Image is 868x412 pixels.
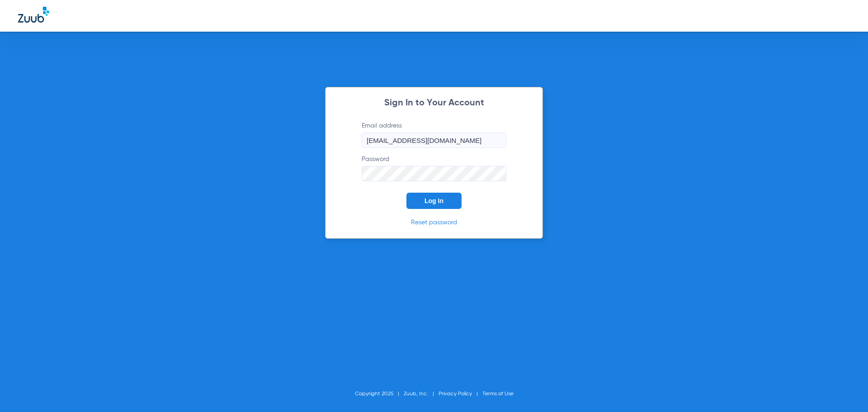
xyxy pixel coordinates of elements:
[355,389,404,398] li: Copyright 2025
[362,166,506,181] input: Password
[439,391,472,397] a: Privacy Policy
[348,99,520,108] h2: Sign In to Your Account
[362,133,506,148] input: Email address
[362,155,506,181] label: Password
[482,391,514,397] a: Terms of Use
[411,219,457,226] a: Reset password
[404,389,439,398] li: Zuub, Inc.
[362,121,506,148] label: Email address
[406,193,462,209] button: Log In
[425,197,443,204] span: Log In
[823,369,868,412] iframe: Chat Widget
[18,7,49,23] img: Zuub Logo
